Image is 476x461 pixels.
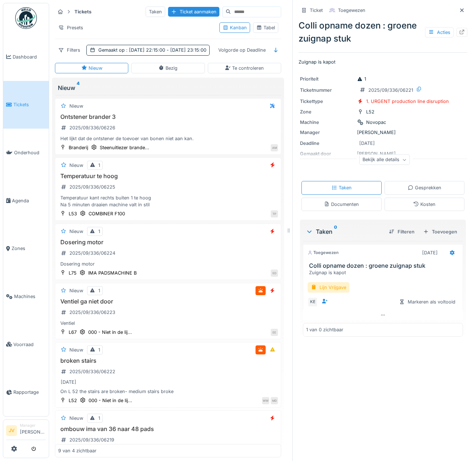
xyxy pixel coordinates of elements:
[309,269,460,276] div: Zuignap is kapot
[338,7,365,14] div: Toegewezen
[58,113,278,120] h3: Ontstener brander 3
[69,415,83,422] div: Nieuw
[3,129,49,177] a: Onderhoud
[262,397,269,404] div: WW
[408,184,441,191] div: Gesprekken
[77,83,80,92] sup: 4
[271,270,278,277] div: ED
[98,228,100,235] div: 1
[88,329,132,336] div: 000 - Niet in de lij...
[300,119,354,126] div: Machine
[300,129,466,136] div: [PERSON_NAME]
[69,228,83,235] div: Nieuw
[98,346,100,353] div: 1
[3,272,49,320] a: Machines
[89,210,125,217] div: COMBINER F100
[308,282,350,293] div: Lijn Vrijgave
[89,397,132,404] div: 000 - Niet in de lij...
[72,8,94,15] strong: Tickets
[20,423,46,428] div: Manager
[308,250,339,256] div: Toegewezen
[58,298,278,305] h3: Ventiel ga niet door
[225,65,264,72] div: Te controleren
[81,65,102,72] div: Nieuw
[88,270,137,276] div: IMA PADSMACHINE B
[100,144,149,151] div: Steenuitlezer brande...
[69,309,115,316] div: 2025/09/336/06223
[69,270,77,276] div: L75
[306,227,383,236] div: Taken
[3,369,49,417] a: Rapportage
[223,24,247,31] div: Kanban
[69,329,77,336] div: L67
[69,397,77,404] div: L52
[98,47,206,53] div: Gemaakt op
[15,7,37,29] img: Badge_color-CXgf-gQk.svg
[58,173,278,180] h3: Temperatuur te hoog
[14,149,46,156] span: Onderhoud
[271,210,278,217] div: TP
[69,144,88,151] div: Branderij
[357,76,366,82] div: 1
[300,108,354,115] div: Zone
[359,140,375,147] div: [DATE]
[20,423,46,438] li: [PERSON_NAME]
[366,98,449,105] div: 1. URGENT production line disruption
[3,225,49,273] a: Zones
[146,7,165,17] div: Taken
[69,346,83,353] div: Nieuw
[300,76,354,82] div: Prioriteit
[69,436,114,443] div: 2025/09/336/06219
[310,7,323,14] div: Ticket
[69,210,77,217] div: L53
[3,177,49,225] a: Agenda
[13,341,46,348] span: Voorraad
[300,129,354,136] div: Manager
[58,194,278,208] div: Temperatuur kant rechts buiten 1 te hoog Na 5 minuten draaien machine valt in stil
[366,119,386,126] div: Novopac
[308,297,318,307] div: KE
[58,426,278,432] h3: ombouw ima van 36 naar 48 pads
[300,140,354,147] div: Deadline
[420,227,460,237] div: Toevoegen
[309,262,460,269] h3: Colli opname dozen : groene zuignap stuk
[306,326,343,333] div: 1 van 0 zichtbaar
[58,357,278,364] h3: broken stairs
[359,155,410,165] div: Bekijk alle details
[58,320,278,327] div: Ventiel
[300,87,354,94] div: Ticketnummer
[61,379,76,385] div: [DATE]
[386,227,417,237] div: Filteren
[58,135,278,142] div: Het lijkt dat de ontstener de toevoer van bonen niet aan kan.
[69,184,115,190] div: 2025/09/336/06225
[98,415,100,422] div: 1
[396,297,458,307] div: Markeren als voltooid
[69,103,83,109] div: Nieuw
[215,45,269,55] div: Volgorde op Deadline
[366,108,374,115] div: L52
[13,101,46,108] span: Tickets
[158,65,177,72] div: Bezig
[13,53,46,60] span: Dashboard
[331,184,352,191] div: Taken
[55,22,86,33] div: Presets
[69,162,83,169] div: Nieuw
[98,162,100,169] div: 1
[14,293,46,300] span: Machines
[256,24,275,31] div: Tabel
[58,260,278,267] div: Dosering motor
[58,239,278,246] h3: Dosering motor
[58,83,278,92] div: Nieuw
[55,45,83,55] div: Filters
[324,201,359,208] div: Documenten
[271,397,278,404] div: MD
[3,81,49,129] a: Tickets
[13,389,46,396] span: Rapportage
[12,197,46,204] span: Agenda
[6,423,46,440] a: JV Manager[PERSON_NAME]
[299,19,467,45] div: Colli opname dozen : groene zuignap stuk
[69,287,83,294] div: Nieuw
[69,250,115,257] div: 2025/09/336/06224
[368,87,413,94] div: 2025/09/336/06221
[69,124,115,131] div: 2025/09/336/06226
